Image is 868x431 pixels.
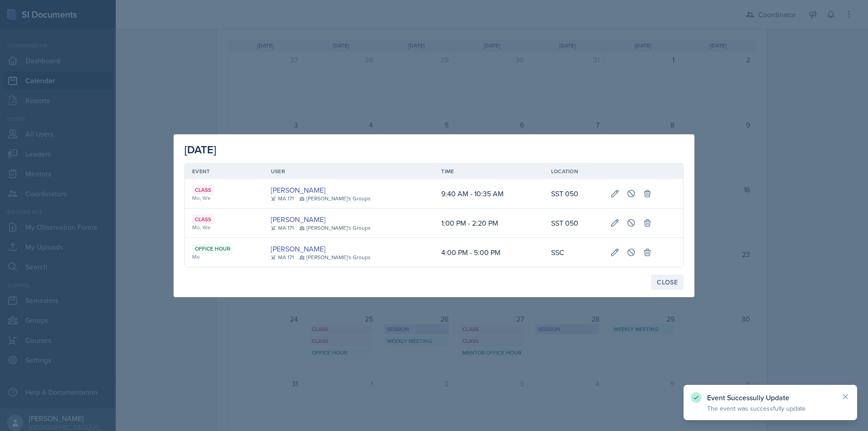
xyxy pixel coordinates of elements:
div: MA 171 [271,253,294,261]
p: The event was successfully update [707,404,834,413]
p: Event Successully Update [707,393,834,402]
div: Class [192,185,214,195]
div: MA 171 [271,224,294,232]
div: Mo, We [192,223,256,232]
div: Class [192,214,214,224]
button: Close [651,275,684,290]
a: [PERSON_NAME] [271,243,325,254]
div: [DATE] [184,142,684,158]
th: Event [185,164,264,179]
div: Mo, We [192,194,256,202]
td: 9:40 AM - 10:35 AM [434,179,543,208]
a: [PERSON_NAME] [271,214,325,225]
a: [PERSON_NAME] [271,185,325,195]
div: MA 171 [271,194,294,203]
td: SST 050 [544,208,604,238]
div: Close [657,279,678,286]
div: Office Hour [192,244,233,254]
div: [PERSON_NAME]'s Groups [299,253,371,261]
div: [PERSON_NAME]'s Groups [299,224,371,232]
div: Mo [192,253,256,261]
td: 4:00 PM - 5:00 PM [434,238,543,267]
th: User [264,164,434,179]
th: Time [434,164,543,179]
td: SST 050 [544,179,604,208]
td: SSC [544,238,604,267]
th: Location [544,164,604,179]
td: 1:00 PM - 2:20 PM [434,208,543,238]
div: [PERSON_NAME]'s Groups [299,194,371,203]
